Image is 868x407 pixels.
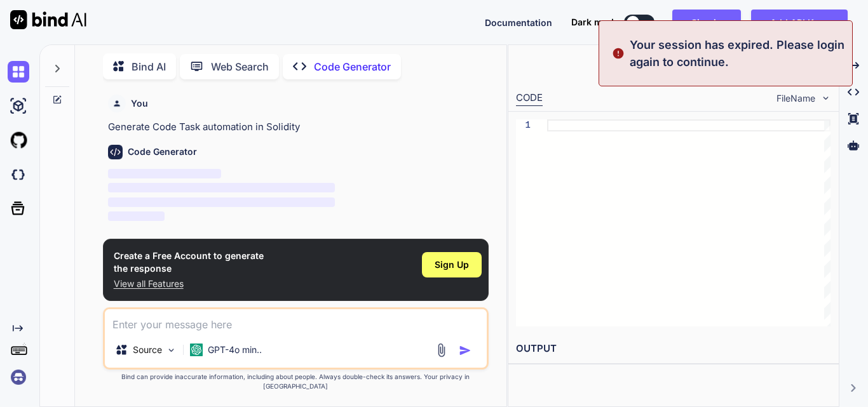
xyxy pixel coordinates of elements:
[314,59,391,74] p: Code Generator
[114,250,264,275] h1: Create a Free Account to generate the response
[508,334,839,364] h2: OUTPUT
[516,119,531,131] div: 1
[820,93,831,103] img: chevron down
[435,258,469,271] span: Sign Up
[108,197,335,207] span: ‌
[108,120,486,135] p: Generate Code Task automation in Solidity
[516,91,543,106] div: CODE
[132,59,166,74] p: Bind AI
[108,183,335,192] span: ‌
[108,169,222,178] span: ‌
[128,145,197,158] h6: Code Generator
[211,59,269,74] p: Web Search
[208,344,262,356] p: GPT-4o min..
[8,95,29,117] img: ai-studio
[630,36,844,70] p: Your session has expired. Please login again to continue.
[8,130,29,151] img: githubLight
[190,344,203,356] img: GPT-4o mini
[672,10,741,35] button: Sign in
[459,344,471,357] img: icon
[571,16,619,29] span: Dark mode
[131,97,148,110] h6: You
[8,366,29,388] img: signin
[751,10,848,35] button: Add API Keys
[612,36,625,70] img: alert
[133,344,162,356] p: Source
[10,10,86,29] img: Bind AI
[114,277,264,290] p: View all Features
[776,92,815,105] span: FileName
[485,17,552,28] span: Documentation
[103,372,489,391] p: Bind can provide inaccurate information, including about people. Always double-check its answers....
[8,61,29,83] img: chat
[8,164,29,185] img: darkCloudIdeIcon
[434,343,449,357] img: attachment
[485,16,552,29] button: Documentation
[108,211,165,221] span: ‌
[166,345,177,356] img: Pick Models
